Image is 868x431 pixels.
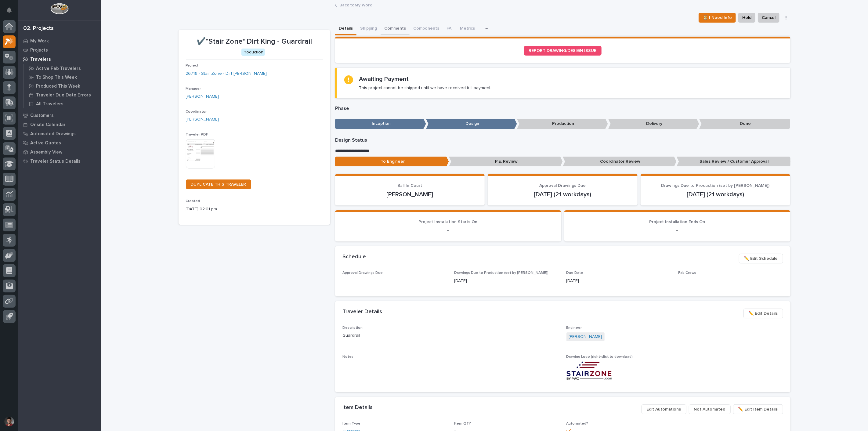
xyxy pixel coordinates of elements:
[342,332,559,339] p: Guardrail
[647,406,681,413] span: Edit Automations
[30,113,54,118] p: Customers
[398,183,422,188] span: Ball In Court
[540,183,586,188] span: Approval Drawings Due
[642,404,686,414] button: Edit Automations
[699,119,790,129] p: Done
[749,310,778,317] span: ✏️ Edit Details
[36,92,91,98] p: Traveler Due Date Errors
[456,23,479,35] button: Metrics
[426,119,517,129] p: Design
[3,4,16,16] button: Notifications
[30,159,81,164] p: Traveler Status Details
[36,101,63,107] p: All Travelers
[24,73,101,81] a: To Shop This Week
[572,227,783,234] p: -
[339,1,372,8] a: Back toMy Work
[744,255,778,262] span: ✏️ Edit Schedule
[342,355,353,359] span: Notes
[241,49,265,56] div: Production
[342,191,478,198] p: [PERSON_NAME]
[566,271,584,275] span: Due Date
[689,404,731,414] button: Not Automated
[191,182,246,187] span: DUPLICATE THIS TRAVELER
[30,140,61,146] p: Active Quotes
[743,309,783,318] button: ✏️ Edit Details
[186,87,201,91] span: Manager
[694,406,725,413] span: Not Automated
[495,191,630,198] p: [DATE] (21 workdays)
[18,129,101,138] a: Automated Drawings
[454,271,549,275] span: Drawings Due to Production (set by [PERSON_NAME])
[356,23,381,35] button: Shipping
[677,157,790,167] p: Sales Review / Customer Approval
[566,326,582,330] span: Engineer
[699,13,736,23] button: ⏳ I Need Info
[36,66,81,71] p: Active Fab Travelers
[30,122,66,128] p: Onsite Calendar
[186,37,323,46] p: ✔️*Stair Zone* Dirt King - Guardrail
[529,49,597,53] span: REPORT DRAWING/DESIGN ISSUE
[517,119,608,129] p: Production
[30,38,49,44] p: My Work
[649,220,705,224] span: Project Installation Ends On
[742,14,751,21] span: Hold
[342,326,363,330] span: Description
[18,138,101,147] a: Active Quotes
[335,23,356,35] button: Details
[186,133,208,136] span: Traveler PDF
[3,415,16,428] button: users-avatar
[335,106,790,111] p: Phase
[186,199,200,203] span: Created
[36,84,80,89] p: Produced This Week
[524,46,602,56] a: REPORT DRAWING/DESIGN ISSUE
[18,157,101,166] a: Traveler Status Details
[566,278,671,284] p: [DATE]
[186,179,251,189] a: DUPLICATE THIS TRAVELER
[648,191,783,198] p: [DATE] (21 workdays)
[186,93,219,100] a: [PERSON_NAME]
[18,45,101,55] a: Projects
[24,91,101,99] a: Traveler Due Date Errors
[30,48,48,53] p: Projects
[36,75,77,80] p: To Shop This Week
[30,131,76,137] p: Automated Drawings
[566,361,612,380] img: YXtB7SxL16RZMoP3PZdUL_lJXXpr9h7J-XcBxbEjen4
[18,55,101,64] a: Travelers
[739,254,783,263] button: ✏️ Edit Schedule
[381,23,410,35] button: Comments
[186,64,199,67] span: Project
[608,119,699,129] p: Delivery
[18,36,101,45] a: My Work
[342,366,559,372] p: -
[566,355,633,359] span: Drawing Logo (right-click to download)
[454,278,559,284] p: [DATE]
[703,14,732,21] span: ⏳ I Need Info
[335,157,449,167] p: To Engineer
[738,406,778,413] span: ✏️ Edit Item Details
[443,23,456,35] button: FAI
[359,75,409,83] h2: Awaiting Payment
[762,14,776,21] span: Cancel
[454,422,471,426] span: Item QTY
[186,116,219,123] a: [PERSON_NAME]
[678,271,696,275] span: Fab Crews
[342,309,382,315] h2: Traveler Details
[23,25,54,32] div: 02. Projects
[342,227,554,234] p: -
[335,119,426,129] p: Inception
[733,404,783,414] button: ✏️ Edit Item Details
[8,7,16,17] div: Notifications
[186,206,323,212] p: [DATE] 02:01 pm
[30,57,51,62] p: Travelers
[359,85,492,91] p: This project cannot be shipped until we have received full payment.
[449,157,563,167] p: P.E. Review
[18,111,101,120] a: Customers
[410,23,443,35] button: Components
[342,404,373,411] h2: Item Details
[30,150,62,155] p: Assembly View
[661,183,770,188] span: Drawings Due to Production (set by [PERSON_NAME])
[738,13,755,23] button: Hold
[186,110,207,114] span: Coordinator
[563,157,677,167] p: Coordinator Review
[24,100,101,108] a: All Travelers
